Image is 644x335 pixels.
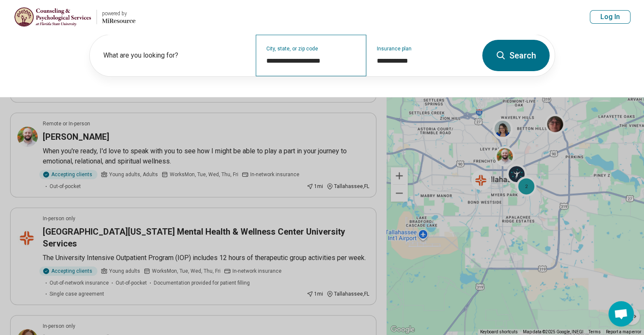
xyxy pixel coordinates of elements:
[14,7,135,27] a: Florida State Universitypowered by
[482,40,550,71] button: Search
[608,301,634,327] div: Open chat
[103,50,246,61] label: What are you looking for?
[590,10,630,24] button: Log In
[14,7,91,27] img: Florida State University
[102,10,135,17] div: powered by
